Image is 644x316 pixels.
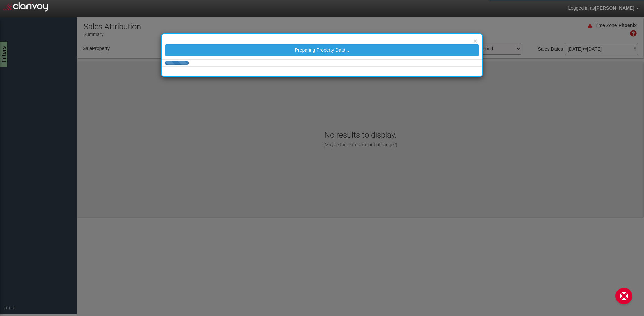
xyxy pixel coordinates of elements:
[563,0,644,16] a: Logged in as[PERSON_NAME]
[165,44,479,56] button: Preparing Property Data...
[295,47,350,53] span: Preparing Property Data...
[568,5,595,11] span: Logged in as
[473,37,477,44] button: ×
[595,5,634,11] span: [PERSON_NAME]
